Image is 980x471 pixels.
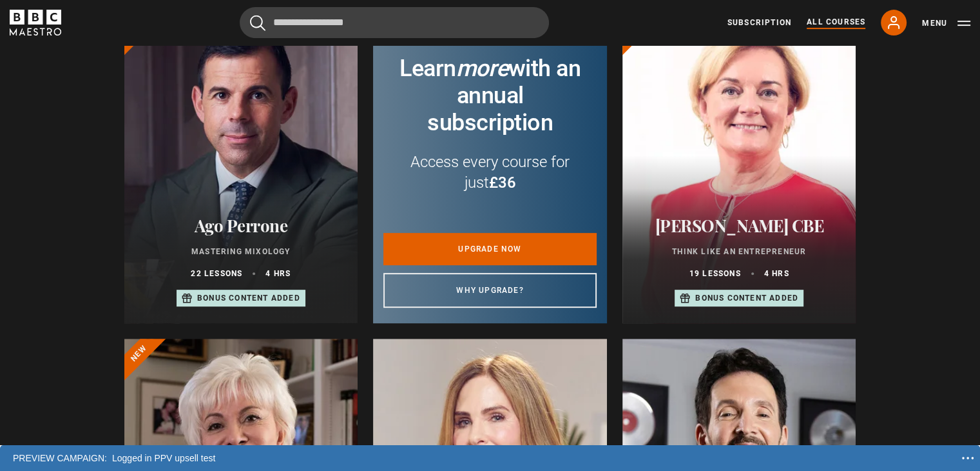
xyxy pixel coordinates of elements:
[383,233,597,265] a: Upgrade now
[727,17,791,28] a: Subscription
[140,215,343,235] h2: Ago Perrone
[695,292,798,304] p: Bonus content added
[240,7,549,38] input: Search
[383,273,597,308] a: Why upgrade?
[689,268,741,279] p: 19 lessons
[638,246,841,257] p: Think Like an Entrepreneur
[107,445,878,471] div: Logged in PPV upsell test
[197,292,300,304] p: Bonus content added
[140,246,343,257] p: Mastering Mixology
[10,10,61,35] svg: BBC Maestro
[265,268,291,279] p: 4 hrs
[394,152,586,193] p: Access every course for just
[13,445,107,471] div: Preview Campaign:
[250,15,265,31] button: Submit the search query
[394,55,586,136] h2: Learn with an annual subscription
[191,268,242,279] p: 22 lessons
[638,215,841,235] h2: [PERSON_NAME] CBE
[922,17,970,30] button: Toggle navigation
[124,14,358,323] a: Ago Perrone Mastering Mixology 22 lessons 4 hrs Bonus content added New
[622,14,856,323] a: [PERSON_NAME] CBE Think Like an Entrepreneur 19 lessons 4 hrs Bonus content added New
[488,174,515,192] span: £36
[764,268,789,279] p: 4 hrs
[456,55,508,82] i: more
[807,16,865,29] a: All Courses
